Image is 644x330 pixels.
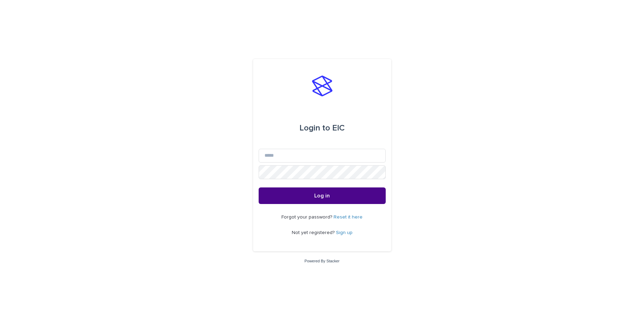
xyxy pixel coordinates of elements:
[314,193,330,198] span: Log in
[305,259,339,263] a: Powered By Stacker
[299,118,345,138] div: EIC
[281,215,334,220] span: Forgot your password?
[259,187,386,204] button: Log in
[336,230,353,235] a: Sign up
[292,230,336,235] span: Not yet registered?
[299,124,330,132] span: Login to
[334,215,363,220] a: Reset it here
[312,76,333,96] img: stacker-logo-s-only.png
